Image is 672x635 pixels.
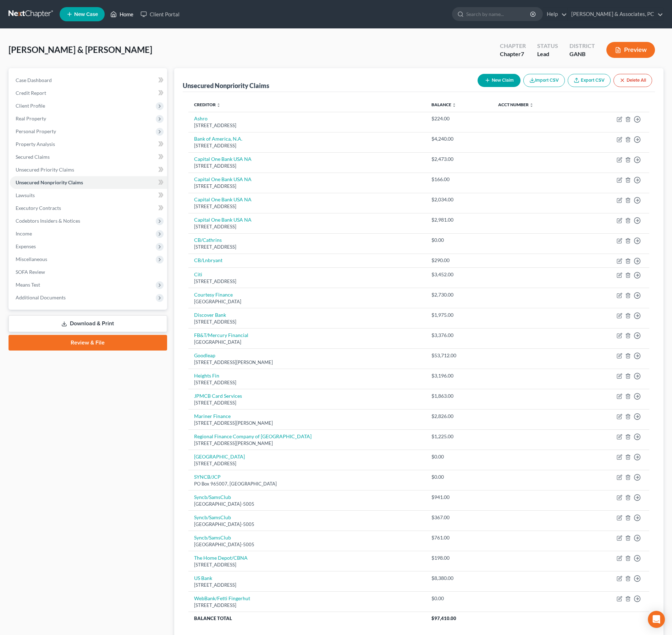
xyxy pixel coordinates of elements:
[216,103,221,107] i: unfold_more
[431,534,487,541] div: $761.00
[431,237,487,244] div: $0.00
[16,243,36,249] span: Expenses
[194,332,248,338] a: FB&T/Mercury Financial
[194,163,420,169] div: [STREET_ADDRESS]
[431,311,487,319] div: $1,975.00
[10,176,167,189] a: Unsecured Nonpriority Claims
[606,42,655,58] button: Preview
[431,257,487,264] div: $290.00
[431,291,487,298] div: $2,730.00
[478,74,520,87] button: New Claim
[16,90,46,96] span: Credit Report
[194,460,420,467] div: [STREET_ADDRESS]
[431,433,487,440] div: $1,225.00
[10,266,167,278] a: SOFA Review
[431,575,487,582] div: $8,380.00
[16,294,66,300] span: Additional Documents
[194,494,231,500] a: Syncb/SamsClub
[10,74,167,87] a: Case Dashboard
[194,156,252,162] a: Capital One Bank USA NA
[16,205,61,211] span: Executory Contracts
[16,167,74,173] span: Unsecured Priority Claims
[498,102,534,107] a: Acct Number unfold_more
[194,582,420,588] div: [STREET_ADDRESS]
[194,122,420,129] div: [STREET_ADDRESS]
[194,278,420,285] div: [STREET_ADDRESS]
[183,81,269,90] div: Unsecured Nonpriority Claims
[10,138,167,151] a: Property Analysis
[194,292,233,298] a: Courtesy Finance
[194,602,420,609] div: [STREET_ADDRESS]
[194,393,242,399] a: JPMCB Card Services
[194,561,420,568] div: [STREET_ADDRESS]
[16,269,45,275] span: SOFA Review
[194,142,420,149] div: [STREET_ADDRESS]
[107,8,137,21] a: Home
[16,218,80,224] span: Codebtors Insiders & Notices
[16,128,56,134] span: Personal Property
[16,179,83,185] span: Unsecured Nonpriority Claims
[194,521,420,528] div: [GEOGRAPHIC_DATA]-5005
[16,192,35,198] span: Lawsuits
[16,154,50,160] span: Secured Claims
[194,481,420,487] div: PO Box 965007, [GEOGRAPHIC_DATA]
[431,514,487,521] div: $367.00
[537,50,558,58] div: Lead
[194,352,215,358] a: Goodleap
[194,257,222,263] a: CB/Lnbryant
[569,42,595,50] div: District
[431,115,487,122] div: $224.00
[194,102,221,107] a: Creditor unfold_more
[16,256,47,262] span: Miscellaneous
[9,44,152,55] span: [PERSON_NAME] & [PERSON_NAME]
[194,400,420,406] div: [STREET_ADDRESS]
[194,413,231,419] a: Mariner Finance
[500,50,526,58] div: Chapter
[543,8,567,21] a: Help
[431,271,487,278] div: $3,452.00
[194,359,420,366] div: [STREET_ADDRESS][PERSON_NAME]
[16,115,46,121] span: Real Property
[194,237,222,243] a: CB/Cathrins
[194,474,221,480] a: SYNCB/JCP
[194,319,420,325] div: [STREET_ADDRESS]
[529,103,534,107] i: unfold_more
[431,494,487,501] div: $941.00
[568,74,611,87] a: Export CSV
[194,217,252,223] a: Capital One Bank USA NA
[9,335,167,351] a: Review & File
[9,315,167,332] a: Download & Print
[16,230,32,237] span: Income
[194,298,420,305] div: [GEOGRAPHIC_DATA]
[521,50,524,57] span: 7
[194,339,420,346] div: [GEOGRAPHIC_DATA]
[431,196,487,203] div: $2,034.00
[194,534,231,541] a: Syncb/SamsClub
[137,8,183,21] a: Client Portal
[431,473,487,481] div: $0.00
[10,189,167,202] a: Lawsuits
[431,615,456,621] span: $97,410.00
[16,141,55,147] span: Property Analysis
[16,77,52,83] span: Case Dashboard
[466,7,531,21] input: Search by name...
[194,271,202,277] a: Citi
[431,216,487,223] div: $2,981.00
[194,203,420,210] div: [STREET_ADDRESS]
[431,595,487,602] div: $0.00
[431,176,487,183] div: $166.00
[431,453,487,460] div: $0.00
[194,115,208,121] a: Ashro
[194,501,420,508] div: [GEOGRAPHIC_DATA]-5005
[194,440,420,447] div: [STREET_ADDRESS][PERSON_NAME]
[431,554,487,561] div: $198.00
[431,372,487,379] div: $3,196.00
[500,42,526,50] div: Chapter
[452,103,456,107] i: unfold_more
[194,373,219,379] a: Heights Fin
[568,8,663,21] a: [PERSON_NAME] & Associates, PC
[194,312,226,318] a: Discover Bank
[569,50,595,58] div: GANB
[431,413,487,420] div: $2,826.00
[16,282,40,288] span: Means Test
